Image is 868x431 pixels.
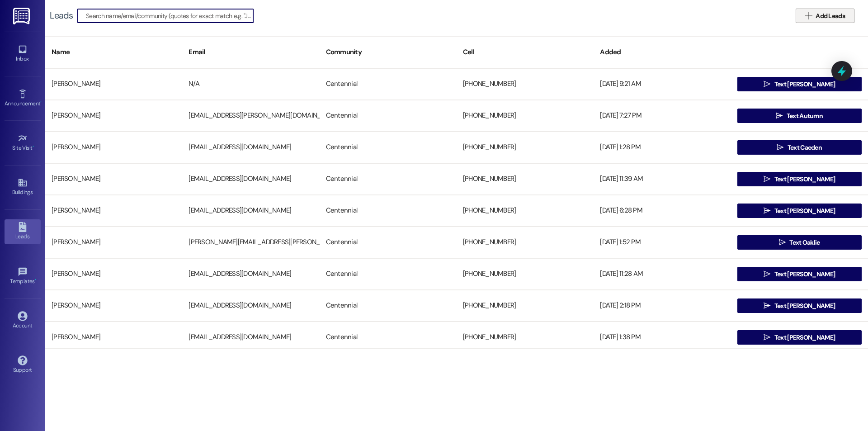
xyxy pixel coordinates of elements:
div: [DATE] 1:28 PM [594,138,731,156]
div: [PERSON_NAME] [45,138,182,156]
div: [DATE] 1:38 PM [594,328,731,346]
div: N/A [182,75,319,93]
button: Text [PERSON_NAME] [737,267,862,281]
div: [PHONE_NUMBER] [457,297,594,315]
div: [EMAIL_ADDRESS][DOMAIN_NAME] [182,202,319,220]
div: Community [320,41,457,63]
div: [PERSON_NAME] [45,170,182,188]
div: [PERSON_NAME][EMAIL_ADDRESS][PERSON_NAME][DOMAIN_NAME] [182,233,319,251]
button: Text Caeden [737,140,862,155]
div: [PERSON_NAME] [45,297,182,315]
i:  [777,144,783,151]
span: Text Oaklie [789,238,820,247]
div: [PHONE_NUMBER] [457,233,594,251]
div: [PERSON_NAME] [45,233,182,251]
div: Centennial [320,265,457,283]
div: [PHONE_NUMBER] [457,107,594,125]
button: Text Oaklie [737,235,862,250]
i:  [764,207,770,214]
img: ResiDesk Logo [13,8,32,24]
button: Add Leads [796,9,854,23]
div: Centennial [320,233,457,251]
i:  [764,302,770,309]
div: Centennial [320,107,457,125]
button: Text [PERSON_NAME] [737,330,862,345]
button: Text [PERSON_NAME] [737,77,862,91]
i:  [776,112,783,119]
button: Text [PERSON_NAME] [737,172,862,186]
i:  [764,270,770,278]
input: Search name/email/community (quotes for exact match e.g. "John Smith") [86,9,253,22]
div: [PERSON_NAME] [45,75,182,93]
div: Added [594,41,731,63]
div: [EMAIL_ADDRESS][PERSON_NAME][DOMAIN_NAME] [182,107,319,125]
a: Templates • [5,264,41,289]
span: • [35,277,36,283]
div: [PERSON_NAME] [45,202,182,220]
div: [PHONE_NUMBER] [457,75,594,93]
i:  [805,12,812,19]
div: Leads [50,11,73,20]
div: [EMAIL_ADDRESS][DOMAIN_NAME] [182,138,319,156]
span: Text Autumn [787,111,823,121]
div: [PHONE_NUMBER] [457,138,594,156]
span: Text [PERSON_NAME] [774,206,835,216]
i:  [764,175,770,183]
div: [DATE] 6:28 PM [594,202,731,220]
div: Name [45,41,182,63]
div: [PHONE_NUMBER] [457,328,594,346]
div: [DATE] 11:39 AM [594,170,731,188]
div: [PHONE_NUMBER] [457,265,594,283]
div: [EMAIL_ADDRESS][DOMAIN_NAME] [182,170,319,188]
div: [PERSON_NAME] [45,107,182,125]
div: [EMAIL_ADDRESS][DOMAIN_NAME] [182,265,319,283]
a: Account [5,308,41,333]
button: Text [PERSON_NAME] [737,298,862,313]
div: [EMAIL_ADDRESS][DOMAIN_NAME] [182,297,319,315]
span: Text [PERSON_NAME] [774,270,835,279]
div: [DATE] 1:52 PM [594,233,731,251]
div: [DATE] 9:21 AM [594,75,731,93]
div: Centennial [320,328,457,346]
i:  [779,239,786,246]
a: Leads [5,219,41,244]
div: [DATE] 2:18 PM [594,297,731,315]
div: Email [182,41,319,63]
div: [PERSON_NAME] [45,265,182,283]
span: • [40,99,42,105]
span: Text [PERSON_NAME] [774,175,835,184]
div: [PHONE_NUMBER] [457,202,594,220]
span: Text Caeden [788,143,822,152]
div: Centennial [320,297,457,315]
a: Buildings [5,175,41,199]
i:  [764,81,770,88]
div: [EMAIL_ADDRESS][DOMAIN_NAME] [182,328,319,346]
span: Text [PERSON_NAME] [774,80,835,89]
div: [DATE] 7:27 PM [594,107,731,125]
a: Support [5,353,41,377]
button: Text Autumn [737,109,862,123]
div: [DATE] 11:28 AM [594,265,731,283]
div: Centennial [320,138,457,156]
span: Add Leads [816,11,845,21]
a: Site Visit • [5,131,41,155]
div: [PERSON_NAME] [45,328,182,346]
div: Cell [457,41,594,63]
span: • [33,143,34,150]
span: Text [PERSON_NAME] [774,301,835,311]
a: Inbox [5,42,41,66]
div: [PHONE_NUMBER] [457,170,594,188]
div: Centennial [320,75,457,93]
i:  [764,334,770,341]
button: Text [PERSON_NAME] [737,204,862,218]
span: Text [PERSON_NAME] [774,333,835,342]
div: Centennial [320,202,457,220]
div: Centennial [320,170,457,188]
